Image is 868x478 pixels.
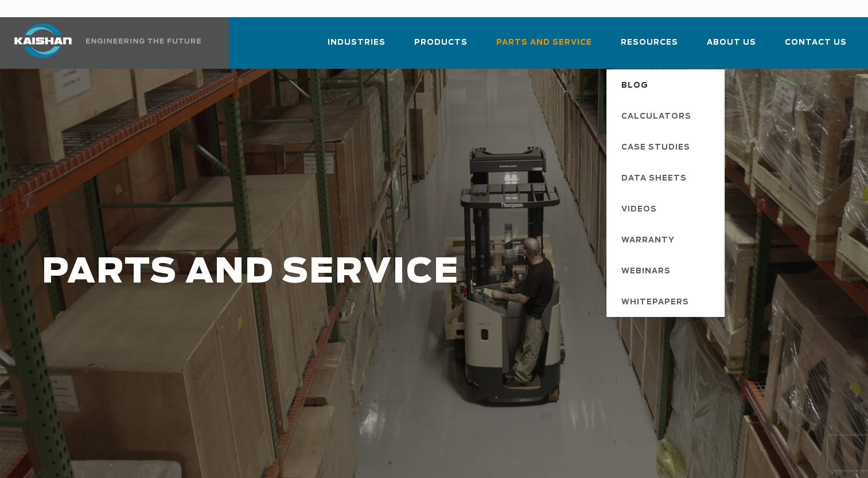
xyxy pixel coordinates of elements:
span: Parts and Service [496,36,592,49]
a: Blog [610,69,725,100]
span: Products [414,36,468,49]
span: Warranty [621,231,675,250]
a: Products [414,28,468,66]
span: Calculators [621,107,691,127]
h1: PARTS AND SERVICE [42,253,694,292]
span: Data Sheets [621,169,687,189]
a: Calculators [610,100,725,131]
a: Data Sheets [610,162,725,193]
span: Videos [621,200,657,220]
a: Contact Us [785,28,847,66]
a: Webinars [610,255,725,286]
a: Videos [610,193,725,224]
a: Resources [621,28,678,66]
span: Resources [621,36,678,49]
span: Industries [328,36,386,49]
a: Warranty [610,224,725,255]
a: Industries [328,28,386,66]
a: Parts and Service [496,28,592,66]
a: About Us [707,28,756,66]
a: Whitepapers [610,286,725,317]
span: Case Studies [621,138,690,158]
span: Contact Us [785,36,847,49]
span: Whitepapers [621,293,689,312]
span: Webinars [621,262,671,281]
span: About Us [707,36,756,49]
a: Case Studies [610,131,725,162]
span: Blog [621,76,648,96]
img: Engineering the future [86,38,201,44]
